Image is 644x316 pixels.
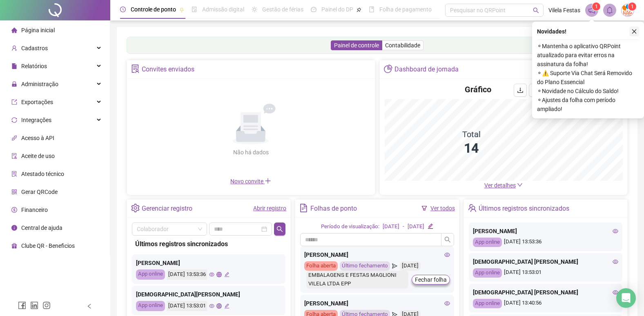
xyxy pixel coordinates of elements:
span: global [216,303,222,309]
span: Gerar QRCode [21,189,58,195]
button: Fechar folha [412,275,450,285]
div: [DEMOGRAPHIC_DATA][PERSON_NAME] [136,290,281,299]
span: search [444,236,451,243]
span: Página inicial [21,27,55,33]
span: audit [11,153,17,159]
div: App online [473,238,502,247]
span: notification [588,7,595,14]
span: eye [613,259,618,265]
span: clock-circle [120,7,126,12]
span: eye [209,303,214,309]
div: Últimos registros sincronizados [479,202,569,216]
div: [DATE] 13:53:01 [473,268,618,278]
div: App online [136,269,165,280]
span: Painel do DP [321,6,353,13]
span: eye [613,289,618,295]
span: down [517,182,523,188]
span: Central de ajuda [21,225,62,231]
span: dashboard [311,7,316,12]
span: lock [11,81,17,87]
span: global [216,272,222,277]
span: Painel de controle [334,42,379,49]
span: sync [11,117,17,123]
span: left [87,303,92,309]
span: 1 [631,4,634,9]
div: Open Intercom Messenger [616,288,636,308]
h4: Gráfico [465,84,491,95]
span: info-circle [11,225,17,231]
span: home [11,27,17,33]
span: Controle de ponto [131,6,176,13]
span: file-done [192,7,197,12]
div: [DEMOGRAPHIC_DATA] [PERSON_NAME] [473,288,618,297]
span: solution [11,171,17,177]
span: search [533,7,539,13]
span: edit [428,223,433,229]
div: [PERSON_NAME] [136,258,281,267]
span: api [11,135,17,141]
span: Novo convite [230,178,271,185]
div: [PERSON_NAME] [304,299,450,308]
div: Folhas de ponto [310,202,357,216]
span: pushpin [179,7,184,12]
span: setting [131,204,140,212]
img: 9766 [622,4,634,16]
a: Ver todos [430,205,455,211]
span: Aceite de uso [21,153,55,159]
div: [PERSON_NAME] [304,250,450,259]
div: - [403,223,404,231]
span: sun [252,7,257,12]
span: Novidades ! [537,27,566,36]
a: Ver detalhes down [484,182,523,189]
span: eye [444,300,450,306]
span: close [631,29,637,34]
span: bell [606,7,613,14]
div: Dashboard de jornada [394,62,459,76]
span: Exportações [21,99,53,105]
div: App online [473,268,502,278]
span: Atestado técnico [21,171,64,177]
span: Vilela Festas [548,6,580,15]
span: team [468,204,477,212]
span: Contabilidade [385,42,420,49]
span: Folha de pagamento [379,6,432,13]
span: edit [224,272,230,277]
span: gift [11,243,17,249]
span: 1 [595,4,598,9]
div: [DATE] [408,223,424,231]
div: App online [473,299,502,308]
span: user-add [11,45,17,51]
div: Convites enviados [142,62,194,76]
span: instagram [42,301,51,309]
div: [DEMOGRAPHIC_DATA] [PERSON_NAME] [473,257,618,266]
div: [DATE] [400,261,421,271]
span: ⚬ ⚠️ Suporte Via Chat Será Removido do Plano Essencial [537,69,639,87]
div: Último fechamento [340,261,390,271]
div: Últimos registros sincronizados [135,239,282,249]
span: Clube QR - Beneficios [21,243,75,249]
span: file [11,63,17,69]
span: send [392,261,397,271]
span: file-text [299,204,308,212]
span: Gestão de férias [262,6,303,13]
div: [DATE] 13:53:36 [473,238,618,247]
div: Período de visualização: [321,223,379,231]
div: EMBALAGENS E FESTAS MAGLIONI VILELA LTDA EPP [306,271,408,289]
span: Fechar folha [415,275,447,284]
span: ⚬ Mantenha o aplicativo QRPoint atualizado para evitar erros na assinatura da folha! [537,42,639,69]
sup: Atualize o seu contato no menu Meus Dados [628,2,636,11]
div: [DATE] 13:53:01 [167,301,207,311]
span: eye [444,252,450,258]
span: linkedin [30,301,38,309]
div: Gerenciar registro [142,202,192,216]
span: Administração [21,81,58,87]
sup: 1 [592,2,600,11]
div: [PERSON_NAME] [473,227,618,236]
span: filter [421,205,427,211]
span: edit [224,303,230,309]
div: Não há dados [213,148,288,157]
span: facebook [18,301,26,309]
span: Ver detalhes [484,182,516,189]
div: App online [136,301,165,311]
span: eye [209,272,214,277]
